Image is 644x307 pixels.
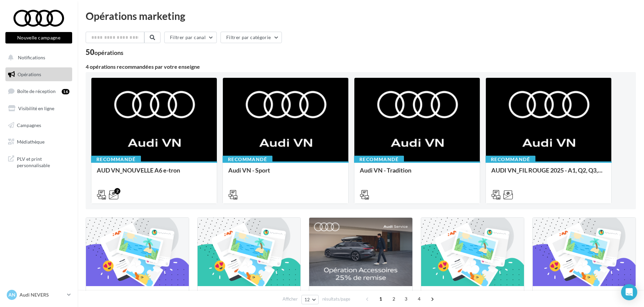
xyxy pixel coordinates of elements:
div: 16 [62,89,69,94]
button: Filtrer par catégorie [221,32,282,43]
div: Open Intercom Messenger [621,284,637,300]
button: Notifications [4,51,71,65]
div: Audi VN - Sport [228,167,343,180]
div: opérations [94,50,123,56]
div: 4 opérations recommandées par votre enseigne [86,64,636,69]
div: AUDI VN_FIL ROUGE 2025 - A1, Q2, Q3, Q5 et Q4 e-tron [491,167,606,180]
span: 4 [414,294,425,304]
span: Boîte de réception [17,88,56,94]
a: Visibilité en ligne [4,101,74,116]
div: 50 [86,49,123,56]
a: PLV et print personnalisable [4,152,74,172]
a: AN Audi NEVERS [5,288,72,301]
span: Campagnes [17,122,41,128]
div: Audi VN - Tradition [360,167,474,180]
span: Médiathèque [17,139,45,145]
div: Recommandé [486,156,535,163]
span: Afficher [283,296,298,302]
span: PLV et print personnalisable [17,154,69,169]
div: Recommandé [223,156,272,163]
div: 2 [114,188,120,194]
div: Opérations marketing [86,11,636,21]
div: Recommandé [354,156,404,163]
span: Visibilité en ligne [18,105,54,111]
a: Opérations [4,67,74,82]
button: 12 [301,295,319,304]
span: 12 [304,297,310,302]
span: 1 [375,294,386,304]
span: AN [8,291,16,298]
a: Médiathèque [4,135,74,149]
a: Boîte de réception16 [4,84,74,98]
span: 2 [388,294,399,304]
div: AUD VN_NOUVELLE A6 e-tron [97,167,211,180]
p: Audi NEVERS [20,291,64,298]
span: Opérations [18,71,41,77]
span: Notifications [18,55,45,60]
span: résultats/page [322,296,350,302]
button: Filtrer par canal [164,32,217,43]
div: Recommandé [91,156,141,163]
span: 3 [401,294,411,304]
a: Campagnes [4,118,74,132]
button: Nouvelle campagne [5,32,72,43]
